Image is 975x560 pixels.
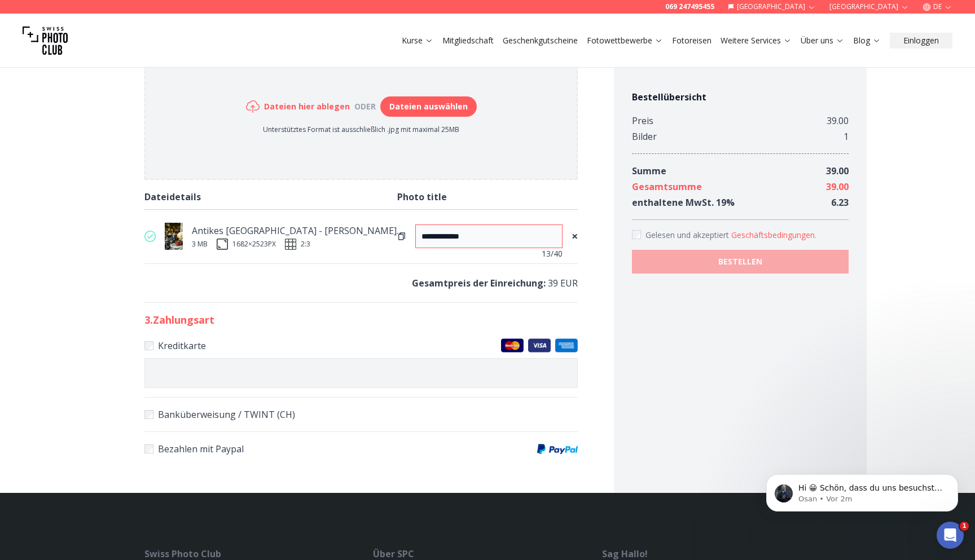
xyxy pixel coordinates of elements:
b: Gesamtpreis der Einreichung : [412,277,546,289]
div: 1682 × 2523 PX [232,240,276,249]
span: Gelesen und akzeptiert [645,230,731,240]
a: Fotoreisen [672,35,712,46]
span: 1 [960,522,969,531]
img: valid [144,231,156,242]
img: Master Cards [501,338,524,352]
button: Kurse [397,33,438,48]
input: Accept terms [632,230,641,239]
span: 6.23 [831,196,849,209]
button: Weitere Services [716,33,796,48]
button: Geschenkgutscheine [498,33,582,48]
iframe: Sicherer Eingaberahmen für Kartenzahlungen [152,368,570,378]
button: Über uns [796,33,849,48]
img: size [217,239,228,250]
label: Bezahlen mit Paypal [144,441,578,457]
div: enthaltene MwSt. 19 % [632,195,735,210]
span: 39.00 [826,180,849,193]
div: Bilder [632,129,657,144]
span: 2:3 [301,240,310,249]
input: Bezahlen mit PaypalPaypal [144,444,153,453]
div: 3 MB [192,240,208,249]
button: Einloggen [890,33,952,48]
img: Visa [528,338,551,352]
span: 13 /40 [542,248,563,259]
div: Gesamtsumme [632,179,702,195]
a: Fotowettbewerbe [587,35,663,46]
a: Weitere Services [721,35,792,46]
img: thumb [165,223,183,250]
div: Photo title [397,189,578,205]
span: × [572,228,578,244]
div: Dateidetails [144,189,397,205]
span: 39.00 [826,165,849,177]
p: 39 EUR [144,275,578,291]
a: Blog [853,35,881,46]
h6: Dateien hier ablegen [264,101,350,112]
label: Kreditkarte [144,338,578,354]
button: Dateien auswählen [380,96,477,117]
a: 069 247495455 [665,2,714,11]
button: Blog [849,33,885,48]
b: BESTELLEN [718,256,762,267]
div: Summe [632,163,666,179]
label: Banküberweisung / TWINT (CH) [144,407,578,422]
div: 1 [844,129,849,144]
a: Mitgliedschaft [442,35,494,46]
input: Banküberweisung / TWINT (CH) [144,410,153,419]
iframe: Intercom live chat [937,522,964,549]
button: Accept termsGelesen und akzeptiert [731,230,816,241]
button: Fotowettbewerbe [582,33,667,48]
button: BESTELLEN [632,250,849,274]
img: Paypal [537,444,578,454]
button: Mitgliedschaft [438,33,498,48]
p: Unterstütztes Format ist ausschließlich .jpg mit maximal 25MB [246,125,477,134]
div: oder [350,101,380,112]
h2: 3 . Zahlungsart [144,312,578,328]
img: Swiss photo club [23,18,68,63]
iframe: Intercom notifications Nachricht [749,451,975,530]
img: ratio [285,239,296,250]
div: 39.00 [827,113,849,129]
a: Über uns [801,35,844,46]
h4: Bestellübersicht [632,90,849,104]
img: American Express [555,338,578,352]
input: KreditkarteMaster CardsVisaAmerican Express [144,341,153,350]
a: Kurse [402,35,433,46]
div: Antikes [GEOGRAPHIC_DATA] - [PERSON_NAME]... [192,223,402,239]
div: Preis [632,113,653,129]
button: Fotoreisen [667,33,716,48]
a: Geschenkgutscheine [503,35,578,46]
